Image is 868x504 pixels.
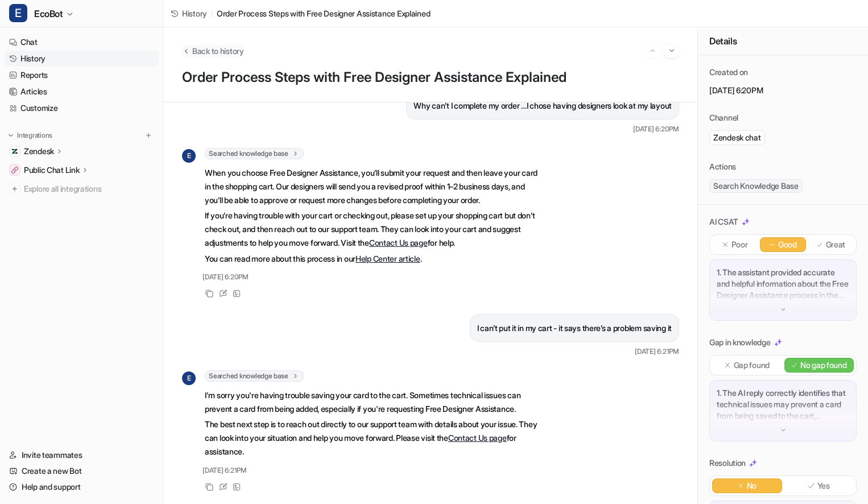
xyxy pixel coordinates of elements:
[17,131,52,140] p: Integrations
[5,51,159,67] a: History
[182,371,196,385] span: E
[5,34,159,50] a: Chat
[717,387,849,422] p: 1. The AI reply correctly identifies that technical issues may prevent a card from being saved to...
[205,148,304,159] span: Searched knowledge base
[709,216,738,228] p: AI CSAT
[205,370,304,382] span: Searched knowledge base
[205,389,538,416] p: I'm sorry you're having trouble saving your card to the cart. Sometimes technical issues can prev...
[171,7,207,19] a: History
[709,67,748,78] p: Created on
[448,433,507,443] a: Contact Us page
[635,346,679,357] span: [DATE] 6:21PM
[709,337,771,348] p: Gap in knowledge
[205,166,538,207] p: When you choose Free Designer Assistance, you’ll submit your request and then leave your card in ...
[182,45,244,57] button: Back to history
[800,360,847,371] p: No gap found
[713,132,761,143] p: Zendesk chat
[717,267,849,301] p: 1. The assistant provided accurate and helpful information about the Free Designer Assistance pro...
[709,112,738,123] p: Channel
[182,69,679,86] h1: Order Process Steps with Free Designer Assistance Explained
[5,447,159,463] a: Invite teammates
[414,99,672,113] p: Why can’t I complete my order …I chose having designers look at my layout
[817,480,830,491] p: Yes
[5,84,159,100] a: Articles
[11,167,18,173] img: Public Chat Link
[11,148,18,155] img: Zendesk
[356,254,420,263] a: Help Center article
[217,7,430,19] span: Order Process Steps with Free Designer Assistance Explained
[747,480,757,491] p: No
[645,43,660,58] button: Go to previous session
[210,7,213,19] span: /
[202,465,247,476] span: [DATE] 6:21PM
[709,179,803,193] span: Search Knowledge Base
[698,27,868,55] div: Details
[7,131,15,139] img: expand menu
[633,124,679,134] span: [DATE] 6:20PM
[664,43,679,58] button: Go to next session
[648,46,656,56] img: Previous session
[5,100,159,116] a: Customize
[192,45,244,57] span: Back to history
[5,181,159,197] a: Explore all integrations
[24,164,80,176] p: Public Chat Link
[182,149,196,163] span: E
[709,457,746,469] p: Resolution
[9,4,27,22] span: E
[731,239,748,250] p: Poor
[182,7,207,19] span: History
[34,6,63,22] span: EcoBot
[826,239,846,250] p: Great
[477,321,672,335] p: I can’t put it in my cart - it says there’s a problem saving it
[5,479,159,495] a: Help and support
[779,305,787,313] img: down-arrow
[668,46,676,56] img: Next session
[5,463,159,479] a: Create a new Bot
[205,418,538,458] p: The best next step is to reach out directly to our support team with details about your issue. Th...
[709,85,857,96] p: [DATE] 6:20PM
[24,146,54,157] p: Zendesk
[734,360,770,371] p: Gap found
[205,252,538,266] p: You can read more about this process in our .
[5,67,159,83] a: Reports
[369,238,428,247] a: Contact Us page
[778,239,797,250] p: Good
[9,183,20,195] img: explore all integrations
[205,209,538,250] p: If you’re having trouble with your cart or checking out, please set up your shopping cart but don...
[779,426,787,434] img: down-arrow
[144,131,152,139] img: menu_add.svg
[709,161,736,172] p: Actions
[24,180,154,198] span: Explore all integrations
[202,272,249,282] span: [DATE] 6:20PM
[5,130,56,141] button: Integrations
